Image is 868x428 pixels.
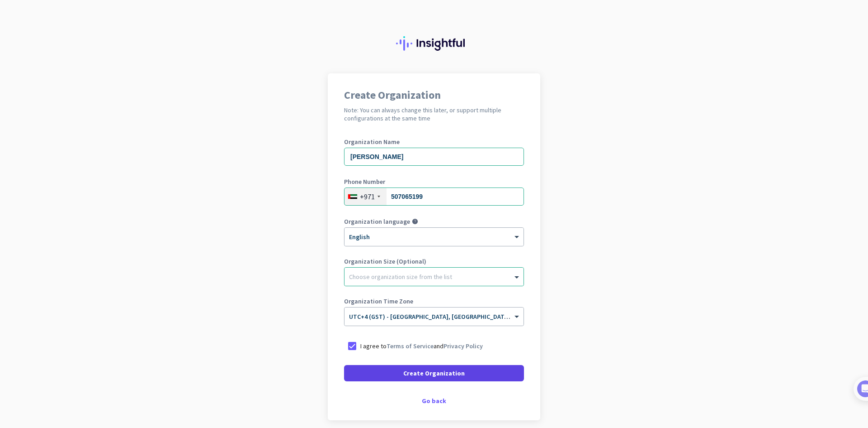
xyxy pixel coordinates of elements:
h1: Create Organization [344,90,524,101]
img: Insightful [396,36,472,51]
input: What is the name of your organization? [344,148,524,166]
label: Organization language [344,218,410,225]
label: Organization Name [344,139,524,145]
i: help [412,218,418,225]
h2: Note: You can always change this later, or support multiple configurations at the same time [344,106,524,122]
button: Create Organization [344,365,524,381]
p: I agree to and [360,341,483,351]
a: Terms of Service [387,342,434,350]
label: Phone Number [344,178,524,185]
label: Organization Size (Optional) [344,258,524,264]
a: Privacy Policy [443,342,483,350]
label: Organization Time Zone [344,298,524,304]
span: Create Organization [403,369,465,378]
input: 2 234 5678 [344,188,524,206]
div: +971 [360,192,375,201]
div: Go back [344,398,524,404]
